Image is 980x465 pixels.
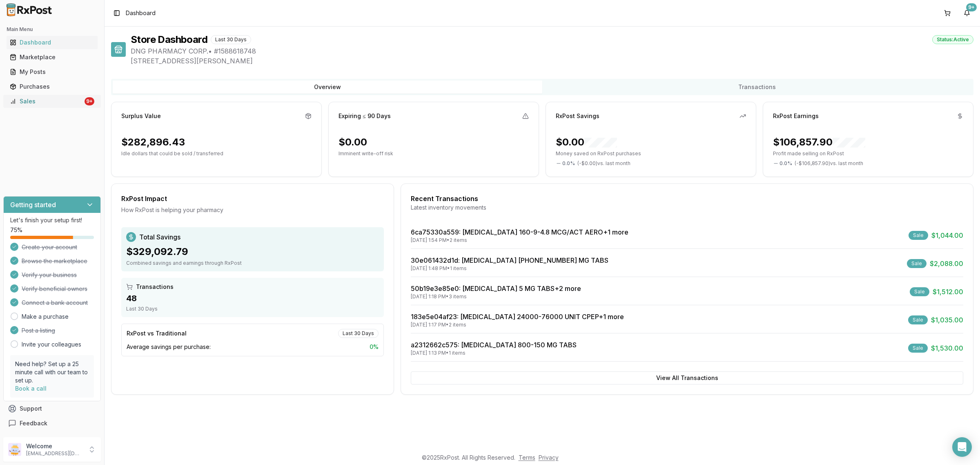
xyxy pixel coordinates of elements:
span: 75 % [10,226,22,234]
p: [EMAIL_ADDRESS][DOMAIN_NAME] [26,450,83,457]
span: Post a listing [22,326,55,335]
div: 9+ [85,97,94,105]
button: Sales9+ [3,95,101,108]
div: RxPost vs Traditional [127,329,187,338]
a: Marketplace [7,50,98,65]
a: Dashboard [7,35,98,50]
span: Dashboard [126,9,156,17]
div: Sale [909,231,928,240]
span: $1,512.00 [933,287,963,297]
h1: Store Dashboard [131,33,207,46]
div: Open Intercom Messenger [952,437,972,457]
div: $329,092.79 [126,245,379,258]
div: Recent Transactions [411,194,963,203]
span: 0.0 % [780,160,792,167]
button: Transactions [542,80,972,94]
div: My Posts [10,68,94,76]
button: Purchases [3,80,101,93]
p: Let's finish your setup first! [10,216,94,224]
button: Support [3,401,101,416]
button: Feedback [3,416,101,431]
div: How RxPost is helping your pharmacy [121,206,384,214]
a: a2312662c575: [MEDICAL_DATA] 800-150 MG TABS [411,341,577,349]
button: 9+ [960,7,973,20]
button: Marketplace [3,51,101,64]
div: Sale [910,287,929,296]
h2: Main Menu [7,26,98,33]
div: Sale [908,315,928,324]
span: [STREET_ADDRESS][PERSON_NAME] [131,56,973,66]
div: Latest inventory movements [411,203,963,212]
div: 48 [126,293,379,304]
span: 0.0 % [562,160,575,167]
span: Transactions [136,283,174,291]
div: Last 30 Days [126,306,379,312]
div: [DATE] 1:17 PM • 2 items [411,322,624,328]
div: RxPost Savings [556,112,599,120]
div: Combined savings and earnings through RxPost [126,260,379,266]
div: [DATE] 1:48 PM • 1 items [411,265,608,272]
span: ( - $0.00 ) vs. last month [577,160,630,167]
div: $0.00 [339,136,367,149]
a: 183e5e04af23: [MEDICAL_DATA] 24000-76000 UNIT CPEP+1 more [411,313,624,321]
button: Overview [113,80,542,94]
a: Privacy [539,454,559,461]
span: Average savings per purchase: [127,343,211,351]
a: 30e061432d1d: [MEDICAL_DATA] [PHONE_NUMBER] MG TABS [411,256,608,264]
img: RxPost Logo [3,3,56,16]
a: 50b19e3e85e0: [MEDICAL_DATA] 5 MG TABS+2 more [411,284,581,293]
h3: Getting started [10,200,56,210]
span: Browse the marketplace [22,257,87,265]
span: Verify beneficial owners [22,285,87,293]
a: Book a call [15,385,47,392]
div: $0.00 [556,136,617,149]
a: Purchases [7,79,98,94]
span: Verify your business [22,271,77,279]
p: Money saved on RxPost purchases [556,150,746,157]
span: Total Savings [139,232,180,242]
div: Status: Active [932,35,973,44]
div: Last 30 Days [338,329,379,338]
div: RxPost Impact [121,194,384,203]
div: Sale [907,259,927,268]
span: $1,530.00 [931,343,963,353]
div: RxPost Earnings [773,112,819,120]
a: Make a purchase [22,313,69,321]
div: Purchases [10,83,94,91]
a: Invite your colleagues [22,340,81,349]
div: Surplus Value [121,112,161,120]
span: $2,088.00 [930,259,963,268]
p: Idle dollars that could be sold / transferred [121,150,312,157]
a: My Posts [7,65,98,79]
div: $282,896.43 [121,136,185,149]
button: My Posts [3,65,101,78]
div: Expiring ≤ 90 Days [339,112,391,120]
a: 6ca75330a559: [MEDICAL_DATA] 160-9-4.8 MCG/ACT AERO+1 more [411,228,628,236]
span: Feedback [20,419,47,427]
div: Sales [10,97,83,105]
button: Dashboard [3,36,101,49]
button: View All Transactions [411,371,963,385]
nav: breadcrumb [126,9,156,17]
img: User avatar [8,443,21,456]
div: Last 30 Days [211,35,251,44]
div: Dashboard [10,38,94,47]
p: Welcome [26,442,83,450]
a: Sales9+ [7,94,98,109]
a: Terms [519,454,535,461]
p: Profit made selling on RxPost [773,150,963,157]
div: Marketplace [10,53,94,61]
div: [DATE] 1:18 PM • 3 items [411,293,581,300]
span: Connect a bank account [22,299,88,307]
div: 9+ [966,3,977,11]
span: $1,035.00 [931,315,963,325]
span: 0 % [370,343,379,351]
span: $1,044.00 [931,230,963,240]
span: DNG PHARMACY CORP. • # 1588618748 [131,46,973,56]
span: Create your account [22,243,77,251]
span: ( - $106,857.90 ) vs. last month [795,160,863,167]
div: $106,857.90 [773,136,865,149]
div: Sale [908,344,928,353]
div: [DATE] 1:54 PM • 2 items [411,237,628,244]
p: Imminent write-off risk [339,150,529,157]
